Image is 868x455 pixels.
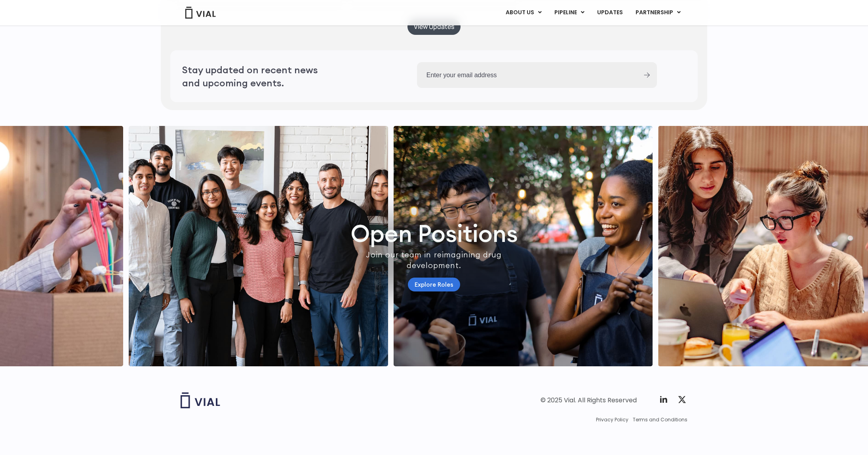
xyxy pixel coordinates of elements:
[394,126,653,366] img: http://Group%20of%20people%20smiling%20wearing%20aprons
[407,19,461,35] a: View Updates
[417,62,637,88] input: Enter your email address
[129,126,388,366] div: 7 / 7
[548,6,590,19] a: PIPELINEMenu Toggle
[414,24,454,30] span: View Updates
[181,392,220,408] img: Vial logo wih "Vial" spelled out
[129,126,388,366] img: http://Group%20of%20smiling%20people%20posing%20for%20a%20picture
[591,6,629,19] a: UPDATES
[182,63,337,89] h2: Stay updated on recent news and upcoming events.
[629,6,687,19] a: PARTNERSHIPMenu Toggle
[644,72,650,78] input: Submit
[408,278,460,291] a: Explore Roles
[185,7,216,19] img: Vial Logo
[596,416,628,423] a: Privacy Policy
[541,396,637,405] div: © 2025 Vial. All Rights Reserved
[633,416,687,423] a: Terms and Conditions
[499,6,548,19] a: ABOUT USMenu Toggle
[394,126,653,366] div: 1 / 7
